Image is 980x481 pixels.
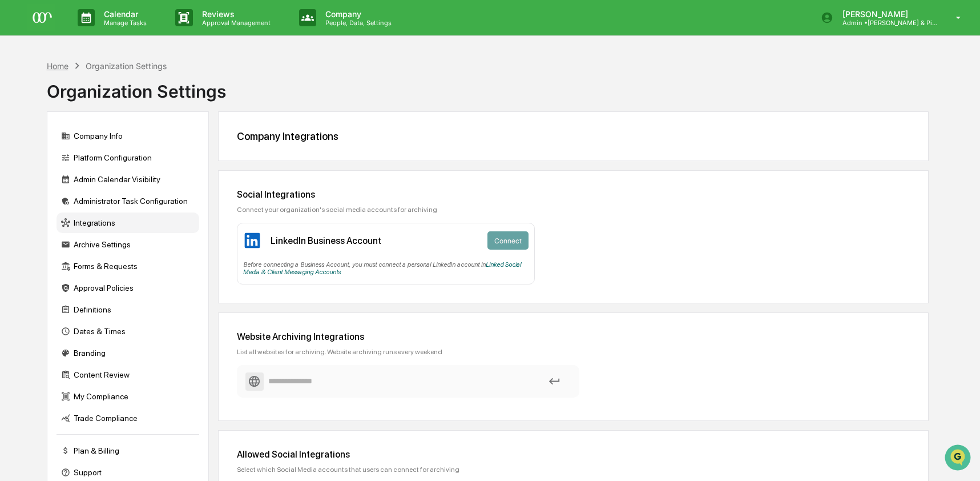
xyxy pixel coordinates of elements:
[237,449,910,460] div: Allowed Social Integrations
[833,19,939,27] p: Admin • [PERSON_NAME] & Pip Co.
[243,231,261,250] img: LinkedIn Business Account Icon
[78,139,146,160] a: 🗄️Attestations
[7,161,76,182] a: 🔎Data Lookup
[193,19,276,27] p: Approval Management
[95,9,152,19] p: Calendar
[243,256,529,276] div: Before connecting a Business Account, you must connect a personal LinkedIn account in
[114,194,138,202] span: Pylon
[193,9,276,19] p: Reviews
[316,19,397,27] p: People, Data, Settings
[237,189,910,200] div: Social Integrations
[57,299,199,320] div: Definitions
[237,348,910,356] div: List all websites for archiving. Website archiving runs every weekend
[57,440,199,461] div: Plan & Billing
[47,61,68,71] div: Home
[47,72,226,102] div: Organization Settings
[57,191,199,211] div: Administrator Task Configuration
[80,193,138,202] a: Powered byPylon
[57,256,199,276] div: Forms & Requests
[57,278,199,298] div: Approval Policies
[11,167,21,176] div: 🔎
[237,130,910,142] div: Company Integrations
[23,144,74,155] span: Preclearance
[11,145,21,154] div: 🖐️
[487,231,529,250] button: Connect
[94,144,142,155] span: Attestations
[316,9,397,19] p: Company
[57,364,199,385] div: Content Review
[271,235,381,246] div: LinkedIn Business Account
[11,24,208,42] p: How can we help?
[7,139,78,160] a: 🖐️Preclearance
[83,145,92,154] div: 🗄️
[57,321,199,342] div: Dates & Times
[39,99,144,108] div: We're available if you need us!
[86,61,167,71] div: Organization Settings
[11,87,32,108] img: 1746055101610-c473b297-6a78-478c-a979-82029cc54cd1
[57,147,199,168] div: Platform Configuration
[943,443,974,474] iframe: Open customer support
[57,343,199,363] div: Branding
[57,386,199,407] div: My Compliance
[39,87,187,99] div: Start new chat
[27,4,55,31] img: logo
[57,126,199,146] div: Company Info
[57,408,199,428] div: Trade Compliance
[194,91,208,105] button: Start new chat
[237,331,910,342] div: Website Archiving Integrations
[95,19,152,27] p: Manage Tasks
[237,466,910,474] div: Select which Social Media accounts that users can connect for archiving
[57,169,199,190] div: Admin Calendar Visibility
[243,261,521,276] a: Linked Social Media & Client Messaging Accounts
[57,234,199,255] div: Archive Settings
[237,206,910,214] div: Connect your organization's social media accounts for archiving
[57,213,199,233] div: Integrations
[833,9,939,19] p: [PERSON_NAME]
[23,166,72,177] span: Data Lookup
